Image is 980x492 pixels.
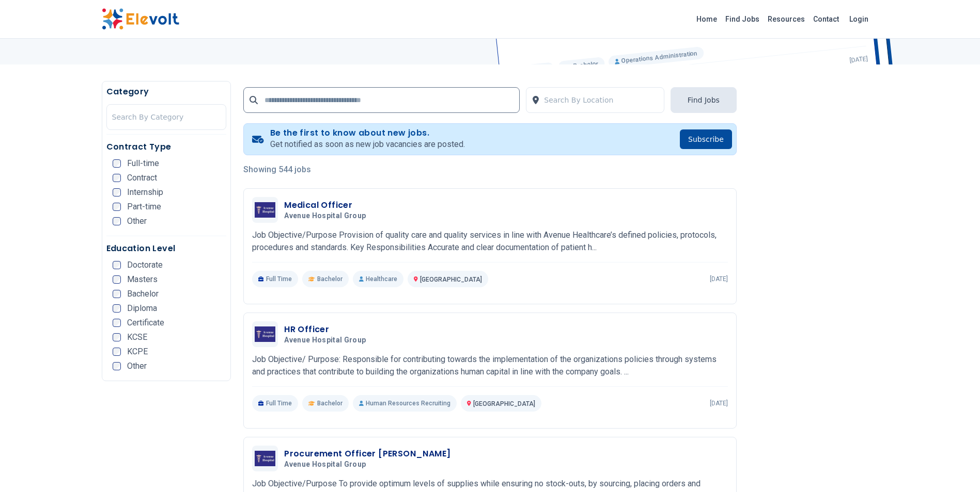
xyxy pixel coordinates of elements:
p: Healthcare [353,271,403,287]
span: [GEOGRAPHIC_DATA] [473,400,535,407]
p: Job Objective/Purpose Provision of quality care and quality services in line with Avenue Healthca... [252,229,728,254]
h3: HR Officer [284,323,370,336]
img: Avenue Hospital Group [255,451,275,466]
p: [DATE] [710,399,728,407]
span: Bachelor [127,290,159,298]
p: Full Time [252,271,298,287]
p: Showing 544 jobs [243,163,737,176]
input: Doctorate [113,261,121,269]
a: Avenue Hospital GroupMedical OfficerAvenue Hospital GroupJob Objective/Purpose Provision of quali... [252,197,728,287]
span: Avenue Hospital Group [284,460,366,469]
input: Bachelor [113,290,121,298]
img: Avenue Hospital Group [255,326,275,342]
input: Contract [113,174,121,182]
a: Contact [809,11,843,27]
a: Resources [764,11,809,27]
a: Find Jobs [721,11,764,27]
span: Part-time [127,203,161,211]
h3: Medical Officer [284,199,370,211]
h5: Category [106,86,227,98]
span: Full-time [127,159,159,168]
a: Login [843,9,875,29]
input: KCSE [113,333,121,341]
input: Other [113,362,121,370]
span: Certificate [127,319,164,327]
input: Internship [113,188,121,196]
img: Elevolt [102,8,179,30]
span: Avenue Hospital Group [284,336,366,345]
span: KCPE [127,348,148,356]
iframe: Advertisement [749,122,879,432]
span: Diploma [127,304,157,313]
h5: Education Level [106,242,227,255]
span: KCSE [127,333,147,341]
input: Full-time [113,159,121,168]
img: Avenue Hospital Group [255,202,275,218]
input: Part-time [113,203,121,211]
span: Other [127,217,147,225]
h5: Contract Type [106,141,227,153]
span: Bachelor [317,399,343,407]
input: Other [113,217,121,225]
span: Bachelor [317,275,343,283]
span: Other [127,362,147,370]
p: Full Time [252,395,298,412]
input: Certificate [113,319,121,327]
p: Job Objective/ Purpose: Responsible for contributing towards the implementation of the organizati... [252,353,728,378]
span: Contract [127,174,157,182]
span: Masters [127,275,158,284]
span: Avenue Hospital Group [284,211,366,221]
span: Doctorate [127,261,163,269]
button: Find Jobs [671,87,737,113]
input: Diploma [113,304,121,313]
p: Human Resources Recruiting [353,395,457,412]
a: Avenue Hospital GroupHR OfficerAvenue Hospital GroupJob Objective/ Purpose: Responsible for contr... [252,321,728,412]
iframe: Chat Widget [928,442,980,492]
input: Masters [113,275,121,284]
input: KCPE [113,348,121,356]
p: Get notified as soon as new job vacancies are posted. [270,138,465,151]
h3: Procurement Officer [PERSON_NAME] [284,448,450,460]
p: [DATE] [710,275,728,283]
span: Internship [127,188,163,196]
a: Home [692,11,721,27]
h4: Be the first to know about new jobs. [270,128,465,138]
span: [GEOGRAPHIC_DATA] [420,276,482,283]
button: Subscribe [680,129,732,149]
